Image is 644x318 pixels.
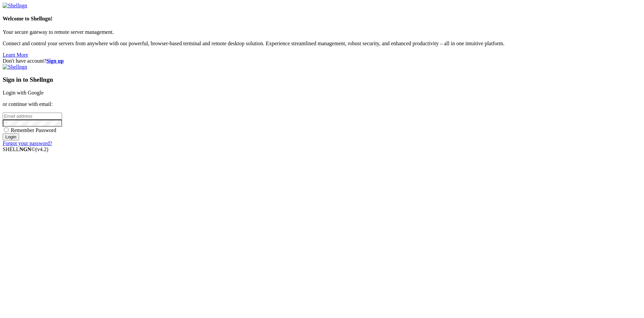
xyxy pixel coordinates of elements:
div: Don't have account? [3,58,641,64]
span: Remember Password [11,127,56,133]
b: NGN [19,146,32,152]
a: Forgot your password? [3,140,52,146]
h3: Sign in to Shellngn [3,76,641,83]
input: Email address [3,113,62,120]
p: or continue with email: [3,101,641,107]
img: Shellngn [3,64,27,70]
img: Shellngn [3,3,27,9]
span: 4.2.0 [36,146,49,152]
span: SHELL © [3,146,48,152]
a: Sign up [46,58,64,64]
a: Login with Google [3,90,44,96]
input: Login [3,133,19,140]
a: Learn More [3,52,28,58]
p: Connect and control your servers from anywhere with our powerful, browser-based terminal and remo... [3,41,641,47]
p: Your secure gateway to remote server management. [3,29,641,35]
h4: Welcome to Shellngn! [3,16,641,22]
input: Remember Password [4,128,8,132]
